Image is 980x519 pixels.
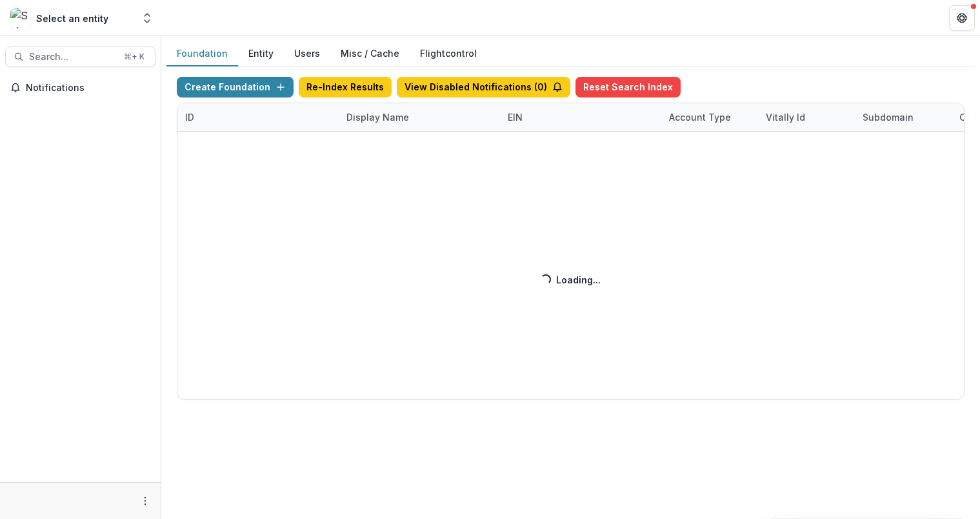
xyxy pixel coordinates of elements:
button: Notifications [5,77,155,98]
span: Search... [29,52,116,63]
img: Select an entity [10,8,31,28]
button: Open entity switcher [138,5,156,31]
button: Search... [5,46,155,67]
button: Get Help [949,5,975,31]
div: Select an entity [36,12,108,25]
button: Misc / Cache [330,41,410,66]
a: Flightcontrol [420,46,477,60]
button: Users [284,41,330,66]
button: More [137,493,153,509]
span: Notifications [26,83,150,94]
div: ⌘ + K [121,50,147,64]
button: Entity [238,41,284,66]
button: Foundation [166,41,238,66]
